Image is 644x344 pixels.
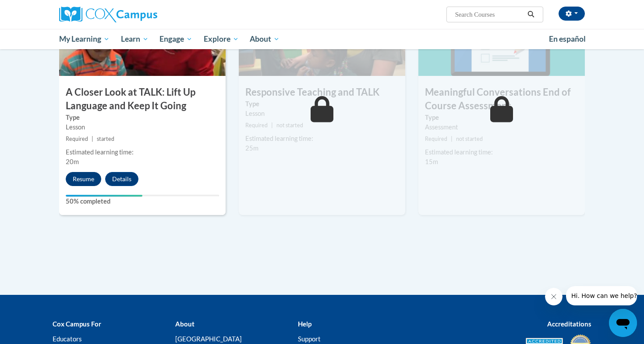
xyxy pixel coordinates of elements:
[425,122,578,132] div: Assessment
[566,286,637,305] iframe: Message from company
[524,9,538,20] button: Search
[66,195,142,197] div: Your progress
[59,7,226,22] a: Cox Campus
[245,134,399,143] div: Estimated learning time:
[239,86,405,99] h3: Responsive Teaching and TALK
[66,122,219,132] div: Lesson
[298,320,311,328] b: Help
[175,335,242,343] a: [GEOGRAPHIC_DATA]
[115,29,154,49] a: Learn
[454,9,524,20] input: Search Courses
[244,29,286,49] a: About
[198,29,244,49] a: Explore
[53,335,82,343] a: Educators
[451,136,453,142] span: |
[121,34,149,44] span: Learn
[66,158,79,165] span: 20m
[66,113,219,122] label: Type
[298,335,321,343] a: Support
[245,122,268,129] span: Required
[59,86,226,113] h3: A Closer Look at TALK: Lift Up Language and Keep It Going
[245,99,399,109] label: Type
[547,320,591,328] b: Accreditations
[53,320,101,328] b: Cox Campus For
[609,309,637,337] iframe: Button to launch messaging window
[66,136,88,142] span: Required
[245,144,258,152] span: 25m
[245,109,399,118] div: Lesson
[97,136,114,142] span: started
[66,172,101,186] button: Resume
[204,34,239,44] span: Explore
[66,197,219,206] label: 50% completed
[175,320,195,328] b: About
[425,113,578,122] label: Type
[46,29,598,49] div: Main menu
[559,7,585,21] button: Account Settings
[456,136,483,142] span: not started
[105,172,138,186] button: Details
[543,30,591,48] a: En español
[425,158,438,165] span: 15m
[549,34,586,43] span: En español
[545,288,563,305] iframe: Close message
[154,29,198,49] a: Engage
[66,147,219,157] div: Estimated learning time:
[59,34,110,44] span: My Learning
[425,147,578,157] div: Estimated learning time:
[59,7,157,22] img: Cox Campus
[159,34,192,44] span: Engage
[250,34,280,44] span: About
[53,29,115,49] a: My Learning
[271,122,273,129] span: |
[276,122,303,129] span: not started
[92,136,93,142] span: |
[418,86,585,113] h3: Meaningful Conversations End of Course Assessment
[425,136,447,142] span: Required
